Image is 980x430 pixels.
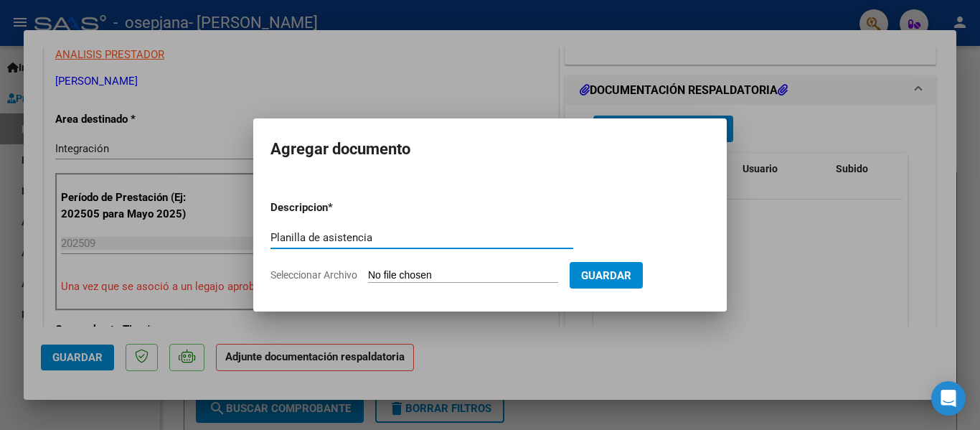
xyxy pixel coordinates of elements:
[581,269,631,282] span: Guardar
[270,136,710,163] h2: Agregar documento
[570,262,643,289] button: Guardar
[270,200,402,216] p: Descripcion
[270,269,357,281] span: Seleccionar Archivo
[931,381,966,416] div: Open Intercom Messenger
